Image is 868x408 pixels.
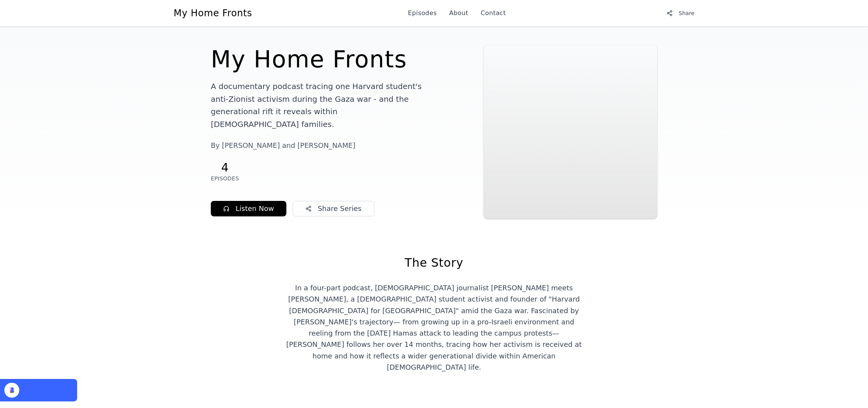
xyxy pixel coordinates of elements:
[211,161,239,175] div: 4
[211,48,425,71] h1: My Home Fronts
[169,7,252,19] a: My Home Fronts
[211,201,286,216] button: Listen Now
[449,9,468,18] a: About
[211,140,425,151] p: By [PERSON_NAME] and [PERSON_NAME]
[260,256,608,270] h2: The Story
[211,80,425,130] p: A documentary podcast tracing one Harvard student's anti-Zionist activism during the Gaza war - a...
[211,175,239,182] div: Episodes
[285,282,583,373] p: In a four-part podcast, [DEMOGRAPHIC_DATA] journalist [PERSON_NAME] meets [PERSON_NAME], a [DEMOG...
[293,201,374,216] button: Share Series
[480,9,506,18] a: Contact
[174,7,252,19] div: My Home Fronts
[408,9,437,18] a: Episodes
[662,6,699,20] button: Share
[679,9,694,17] span: Share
